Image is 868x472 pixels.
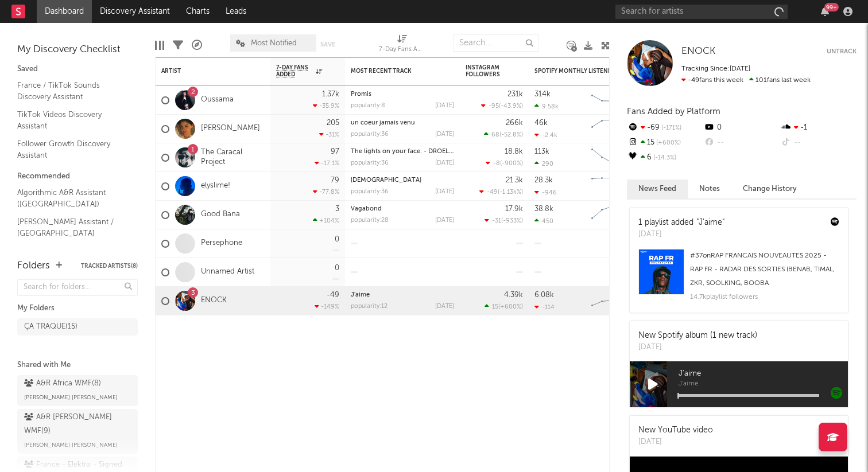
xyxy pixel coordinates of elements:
a: Unnamed Artist [201,267,254,277]
div: 3 [335,205,339,213]
a: Oussama [201,95,234,105]
div: 14.7k playlist followers [690,290,839,304]
span: 15 [492,304,498,310]
span: J'aime [679,381,848,388]
a: [PERSON_NAME] [201,124,260,134]
div: Instagram Followers [466,64,506,78]
div: 450 [534,217,553,225]
div: 99 + [824,3,839,11]
span: Tracking Since: [DATE] [681,65,750,72]
div: popularity: 28 [351,217,389,224]
div: Vagabond [351,206,454,212]
div: J'aime [351,292,454,298]
button: Untrack [827,46,857,57]
div: 97 [331,148,339,155]
span: +600 % [654,140,681,146]
div: ( ) [479,188,523,196]
div: -- [703,135,780,150]
a: The Caracal Project [201,148,265,167]
div: 0 [335,264,339,272]
span: Fans Added by Platform [627,107,720,116]
div: 15 [627,135,703,150]
span: -933 % [503,218,521,224]
div: 21.3k [506,177,523,184]
a: #37onRAP FRANCAIS NOUVEAUTES 2025 - RAP FR - RADAR DES SORTIES (BENAB, TIMAL, ZKR, SOOLKING, BOOB... [630,249,848,313]
div: -31 % [319,131,339,138]
div: A&R Pipeline [192,29,202,62]
div: [DATE] [435,303,454,310]
div: 113k [534,148,549,155]
a: A&R Africa WMF(8)[PERSON_NAME] [PERSON_NAME] [17,375,138,406]
span: -14.3 % [652,155,676,161]
div: -2.4k [534,131,557,139]
div: [DATE] [435,217,454,224]
div: [DATE] [638,436,713,448]
a: [PERSON_NAME] Assistant / [GEOGRAPHIC_DATA] [17,216,126,239]
span: ENOCK [681,46,715,56]
div: 266k [506,119,523,127]
div: fulani [351,177,454,184]
button: 99+ [821,7,829,16]
div: ( ) [486,159,523,167]
div: My Folders [17,302,138,315]
div: 28.3k [534,177,553,184]
span: -52.8 % [501,132,521,138]
div: [DATE] [435,103,454,109]
a: Persephone [201,239,242,248]
a: Promis [351,91,371,97]
span: -95 [489,103,499,110]
div: My Discovery Checklist [17,43,138,57]
div: 1 playlist added [638,217,724,229]
div: Edit Columns [155,29,164,62]
button: News Feed [627,180,688,198]
div: Filters [173,29,183,62]
div: Recommended [17,170,138,184]
span: 7-Day Fans Added [276,64,313,78]
button: Notes [688,180,731,198]
div: 6 [627,150,703,165]
span: 68 [491,132,499,138]
input: Search... [453,34,539,52]
a: elyslime! [201,181,230,191]
div: 79 [331,177,339,184]
span: -900 % [502,161,521,167]
a: un coeur jamais venu [351,120,415,126]
a: ÇA TRAQUE(15) [17,318,138,336]
div: [DATE] [435,131,454,138]
span: -1.13k % [499,189,521,196]
div: popularity: 12 [351,303,387,310]
svg: Chart title [586,143,638,172]
div: -35.9 % [313,102,339,110]
div: -114 [534,303,555,311]
a: Follower Growth Discovery Assistant [17,138,126,161]
div: ( ) [484,131,523,138]
a: The lights on your face. - DROELOE Remix [351,149,478,155]
div: A&R [PERSON_NAME] WMF ( 9 ) [24,411,128,438]
div: 0 [703,120,780,135]
span: [PERSON_NAME] [PERSON_NAME] [24,438,118,452]
div: 9.58k [534,103,559,110]
div: +104 % [313,217,339,224]
span: -49 [487,189,498,196]
svg: Chart title [586,287,638,315]
div: 231k [507,91,523,98]
a: ENOCK [201,296,227,306]
div: -- [780,135,857,150]
div: un coeur jamais venu [351,120,454,126]
div: 46k [534,119,548,127]
div: [DATE] [638,229,724,240]
div: -946 [534,189,557,196]
span: -49 fans this week [681,77,743,84]
a: TikTok Videos Discovery Assistant [17,108,126,132]
span: -171 % [660,125,681,131]
div: 17.9k [505,205,523,213]
div: 7-Day Fans Added (7-Day Fans Added) [379,29,425,62]
div: [DATE] [435,189,454,195]
div: popularity: 36 [351,160,389,166]
svg: Chart title [586,115,638,143]
div: -69 [627,120,703,135]
a: A&R [PERSON_NAME] WMF(9)[PERSON_NAME] [PERSON_NAME] [17,409,138,454]
div: 38.8k [534,205,553,213]
div: Spotify Monthly Listeners [534,68,621,75]
svg: Chart title [586,172,638,201]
